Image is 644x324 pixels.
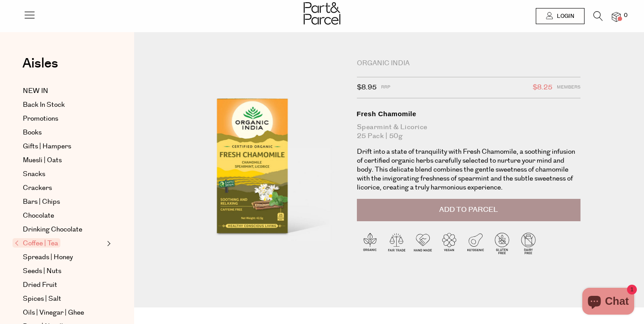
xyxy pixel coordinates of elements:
[357,109,580,118] div: Fresh Chamomile
[161,59,343,274] img: Fresh Chamomile
[23,114,104,124] a: Promotions
[23,155,104,166] a: Muesli | Oats
[462,230,489,257] img: P_P-ICONS-Live_Bec_V11_Ketogenic.svg
[23,197,104,207] a: Bars | Chips
[13,238,60,248] span: Coffee | Tea
[622,12,630,20] span: 0
[489,230,515,257] img: P_P-ICONS-Live_Bec_V11_Gluten_Free.svg
[557,82,580,93] span: Members
[23,114,58,124] span: Promotions
[23,127,42,138] span: Books
[23,294,61,304] span: Spices | Salt
[23,127,104,138] a: Books
[23,155,62,166] span: Muesli | Oats
[23,252,73,263] span: Spreads | Honey
[357,123,580,141] div: Spearmint & Licorice 25 pack | 50g
[23,141,104,152] a: Gifts | Hampers
[23,169,45,180] span: Snacks
[23,141,71,152] span: Gifts | Hampers
[304,2,340,25] img: Part&Parcel
[23,294,104,304] a: Spices | Salt
[23,224,82,235] span: Drinking Chocolate
[23,183,104,194] a: Crackers
[23,100,104,110] a: Back In Stock
[23,252,104,263] a: Spreads | Honey
[381,82,390,93] span: RRP
[439,205,498,215] span: Add to Parcel
[533,82,552,93] span: $8.25
[23,280,104,290] a: Dried Fruit
[357,147,580,192] p: Drift into a state of tranquility with Fresh Chamomile, a soothing infusion of certified organic ...
[23,86,104,97] a: NEW IN
[23,307,104,318] a: Oils | Vinegar | Ghee
[23,197,60,207] span: Bars | Chips
[105,238,111,249] button: Expand/Collapse Coffee | Tea
[357,199,580,221] button: Add to Parcel
[23,224,104,235] a: Drinking Chocolate
[357,59,580,68] div: Organic India
[536,8,585,24] a: Login
[580,288,637,317] inbox-online-store-chat: Shopify online store chat
[23,210,104,221] a: Chocolate
[15,238,104,249] a: Coffee | Tea
[357,230,383,257] img: P_P-ICONS-Live_Bec_V11_Organic.svg
[436,230,462,257] img: P_P-ICONS-Live_Bec_V11_Vegan.svg
[410,230,436,257] img: P_P-ICONS-Live_Bec_V11_Handmade.svg
[23,266,104,277] a: Seeds | Nuts
[23,266,61,277] span: Seeds | Nuts
[23,210,54,221] span: Chocolate
[555,13,574,20] span: Login
[357,82,377,93] span: $8.95
[23,100,65,110] span: Back In Stock
[23,183,52,194] span: Crackers
[23,307,84,318] span: Oils | Vinegar | Ghee
[515,230,542,257] img: P_P-ICONS-Live_Bec_V11_Dairy_Free.svg
[23,280,57,290] span: Dried Fruit
[22,57,58,79] a: Aisles
[612,12,621,21] a: 0
[383,230,410,257] img: P_P-ICONS-Live_Bec_V11_Fair_Trade.svg
[22,54,58,73] span: Aisles
[23,169,104,180] a: Snacks
[23,86,48,97] span: NEW IN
